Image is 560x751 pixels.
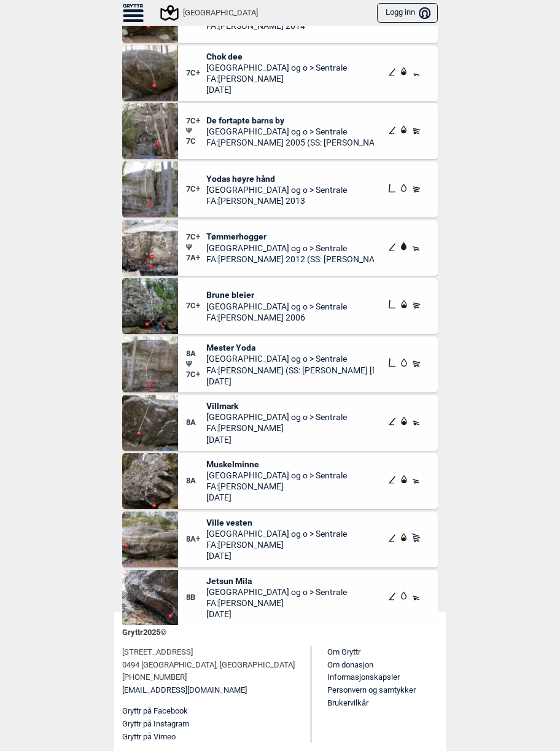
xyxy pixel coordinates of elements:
[206,539,347,550] span: FA: [PERSON_NAME]
[206,550,347,561] span: [DATE]
[122,278,178,334] img: Bulder norge oslo ostmarka brune bleier 5545
[122,103,438,159] div: De fortapte barns by 2103157C+Ψ7CDe fortapte barns by[GEOGRAPHIC_DATA] og o > SentraleFA:[PERSON_...
[186,115,206,149] div: Ψ
[206,365,375,376] span: FA: [PERSON_NAME] (SS: [PERSON_NAME] [DATE])
[327,647,360,656] a: Om Gryttr
[122,659,295,672] span: 0494 [GEOGRAPHIC_DATA], [GEOGRAPHIC_DATA]
[206,115,375,126] span: De fortapte barns by
[122,512,438,567] div: Ville Vesten 2104298A+Ville vesten[GEOGRAPHIC_DATA] og o > SentraleFA:[PERSON_NAME][DATE]
[122,337,438,392] div: Mester Yoda SS 2005248AΨ7C+Mester Yoda[GEOGRAPHIC_DATA] og o > SentraleFA:[PERSON_NAME] (SS: [PER...
[122,718,189,731] button: Gryttr på Instagram
[186,476,206,486] span: 8A
[186,184,206,195] span: 7C+
[186,116,206,126] span: 7C+
[122,570,178,626] img: Jetsun Mila 200416
[206,254,375,265] span: FA: [PERSON_NAME] 2012 (SS: [PERSON_NAME] 2016.10)
[186,349,206,359] span: 8A
[122,453,178,509] img: Muskelminne 210921
[206,84,347,95] span: [DATE]
[206,609,347,620] span: [DATE]
[122,395,438,451] div: Villmark 2005098AVillmark[GEOGRAPHIC_DATA] og o > SentraleFA:[PERSON_NAME][DATE]
[186,534,206,545] span: 8A+
[122,45,178,101] img: Chok dee 200508
[122,453,438,509] div: Muskelminne 2109218AMuskelminne[GEOGRAPHIC_DATA] og o > SentraleFA:[PERSON_NAME][DATE]
[186,370,206,380] span: 7C+
[206,126,375,137] span: [GEOGRAPHIC_DATA] og o > Sentrale
[206,195,347,206] span: FA: [PERSON_NAME] 2013
[186,301,206,311] span: 7C+
[206,528,347,539] span: [GEOGRAPHIC_DATA] og o > Sentrale
[206,481,347,492] span: FA: [PERSON_NAME]
[122,395,178,451] img: Villmark 200509
[206,422,347,434] span: FA: [PERSON_NAME]
[122,705,188,718] button: Gryttr på Facebook
[206,470,347,481] span: [GEOGRAPHIC_DATA] og o > Sentrale
[206,597,347,609] span: FA: [PERSON_NAME]
[122,620,438,646] div: Gryttr 2025 ©
[377,3,438,23] button: Logg inn
[206,137,375,148] span: FA: [PERSON_NAME] 2005 (SS: [PERSON_NAME] 2009)
[206,575,347,586] span: Jetsun Mila
[206,459,347,470] span: Muskelminne
[122,671,187,684] span: [PHONE_NUMBER]
[122,161,178,217] img: Yodas hoyre hand 200322
[186,232,206,243] span: 7C+
[186,253,206,263] span: 7A+
[186,342,206,387] div: Ψ
[122,512,178,567] img: Ville Vesten 210429
[206,312,347,323] span: FA: [PERSON_NAME] 2006
[206,301,347,312] span: [GEOGRAPHIC_DATA] og o > Sentrale
[186,136,206,147] span: 7C
[206,289,347,300] span: Brune bleier
[206,51,347,62] span: Chok dee
[327,685,416,695] a: Personvern og samtykker
[206,184,347,195] span: [GEOGRAPHIC_DATA] og o > Sentrale
[206,353,375,364] span: [GEOGRAPHIC_DATA] og o > Sentrale
[206,411,347,422] span: [GEOGRAPHIC_DATA] og o > Sentrale
[122,570,438,626] div: Jetsun Mila 2004168BJetsun Mila[GEOGRAPHIC_DATA] og o > SentraleFA:[PERSON_NAME][DATE]
[206,243,375,254] span: [GEOGRAPHIC_DATA] og o > Sentrale
[122,220,178,276] img: Tommerhogger
[122,103,178,159] img: De fortapte barns by 210315
[206,376,375,387] span: [DATE]
[206,492,347,503] span: [DATE]
[206,20,347,31] span: FA: [PERSON_NAME] 2014
[327,698,368,707] a: Brukervilkår
[206,517,347,528] span: Ville vesten
[186,593,206,603] span: 8B
[186,231,206,265] div: Ψ
[122,731,176,744] button: Gryttr på Vimeo
[206,586,347,597] span: [GEOGRAPHIC_DATA] og o > Sentrale
[206,173,347,184] span: Yodas høyre hånd
[122,337,178,392] img: Mester Yoda SS 200524
[206,62,347,73] span: [GEOGRAPHIC_DATA] og o > Sentrale
[206,342,375,353] span: Mester Yoda
[186,68,206,79] span: 7C+
[327,660,373,669] a: Om donasjon
[206,231,375,242] span: Tømmerhogger
[327,672,400,682] a: Informasjonskapsler
[206,400,347,411] span: Villmark
[122,161,438,217] div: Yodas hoyre hand 2003227C+Yodas høyre hånd[GEOGRAPHIC_DATA] og o > SentraleFA:[PERSON_NAME] 2013
[186,418,206,428] span: 8A
[122,646,193,659] span: [STREET_ADDRESS]
[206,434,347,445] span: [DATE]
[162,6,258,20] div: [GEOGRAPHIC_DATA]
[122,684,247,697] a: [EMAIL_ADDRESS][DOMAIN_NAME]
[122,45,438,101] div: Chok dee 2005087C+Chok dee[GEOGRAPHIC_DATA] og o > SentraleFA:[PERSON_NAME][DATE]
[122,278,438,334] div: Bulder norge oslo ostmarka brune bleier 55457C+Brune bleier[GEOGRAPHIC_DATA] og o > SentraleFA:[P...
[206,73,347,84] span: FA: [PERSON_NAME]
[122,220,438,276] div: Tommerhogger7C+Ψ7A+Tømmerhogger[GEOGRAPHIC_DATA] og o > SentraleFA:[PERSON_NAME] 2012 (SS: [PERSO...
